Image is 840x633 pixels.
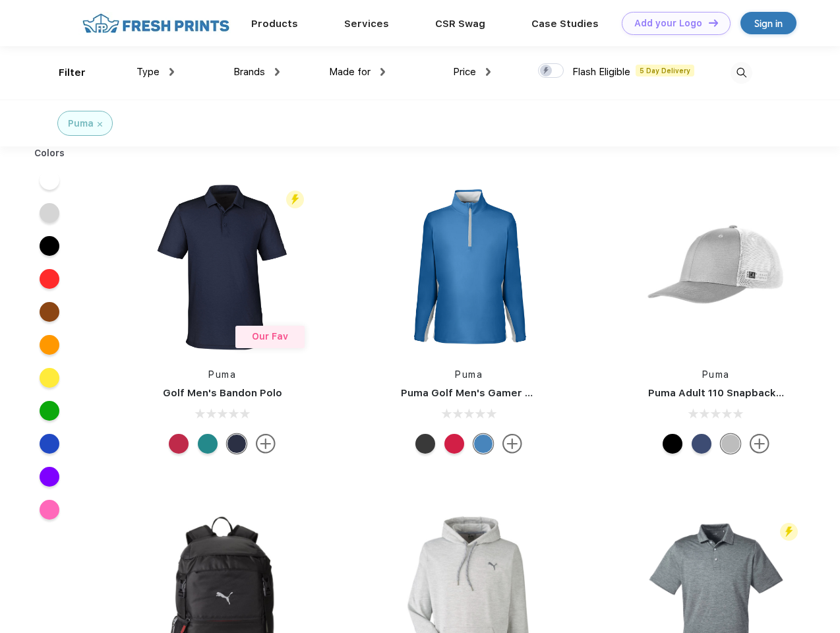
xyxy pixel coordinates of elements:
[702,369,730,380] a: Puma
[256,434,276,454] img: more.svg
[473,434,493,454] div: Bright Cobalt
[136,66,160,78] span: Type
[780,523,798,541] img: flash_active_toggle.svg
[251,18,298,30] a: Products
[329,66,371,78] span: Made for
[286,191,304,208] img: flash_active_toggle.svg
[750,434,769,454] img: more.svg
[59,65,86,80] div: Filter
[740,12,796,34] a: Sign in
[663,434,682,454] div: Pma Blk Pma Blk
[634,18,702,29] div: Add your Logo
[344,18,389,30] a: Services
[453,66,476,78] span: Price
[68,117,94,131] div: Puma
[380,68,385,76] img: dropdown.png
[233,66,265,78] span: Brands
[198,434,218,454] div: Green Lagoon
[721,434,740,454] div: Quarry with Brt Whit
[381,179,556,355] img: func=resize&h=266
[169,434,189,454] div: Ski Patrol
[636,65,694,76] span: 5 Day Delivery
[502,434,522,454] img: more.svg
[401,387,609,399] a: Puma Golf Men's Gamer Golf Quarter-Zip
[628,179,804,355] img: func=resize&h=266
[227,434,247,454] div: Navy Blazer
[731,62,752,84] img: desktop_search.svg
[486,68,491,76] img: dropdown.png
[415,434,435,454] div: Puma Black
[572,66,630,78] span: Flash Eligible
[275,68,280,76] img: dropdown.png
[709,19,718,26] img: DT
[692,434,711,454] div: Peacoat Qut Shd
[24,146,75,160] div: Colors
[444,434,464,454] div: Ski Patrol
[169,68,174,76] img: dropdown.png
[208,369,236,380] a: Puma
[455,369,483,380] a: Puma
[98,122,102,127] img: filter_cancel.svg
[163,387,282,399] a: Golf Men's Bandon Polo
[78,12,233,35] img: fo%20logo%202.webp
[135,179,310,355] img: func=resize&h=266
[252,331,288,342] span: Our Fav
[435,18,485,30] a: CSR Swag
[754,16,783,31] div: Sign in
